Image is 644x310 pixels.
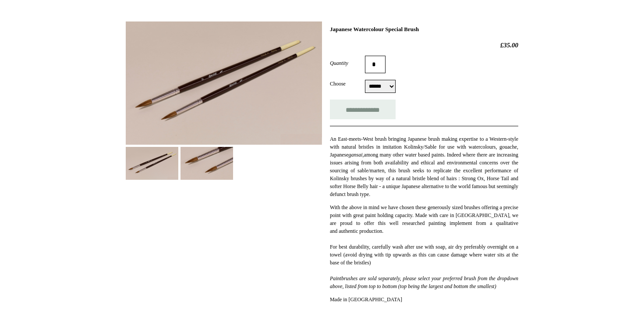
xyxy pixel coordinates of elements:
[330,41,518,49] h2: £35.00
[330,204,518,266] span: With the above in mind we have chosen these generously sized brushes offering a precise point wit...
[330,59,365,67] label: Quantity
[330,80,365,88] label: Choose
[330,135,518,198] p: An East-meets-West brush bringing Japanese brush making expertise to a Western-style with natural...
[330,275,518,289] em: Paintbrushes are sold separately, please select your preferred brush from the dropdown above, lis...
[330,26,518,33] h1: Japanese Watercolour Special Brush
[349,152,364,158] em: gansai,
[330,296,518,303] p: Made in [GEOGRAPHIC_DATA]
[126,21,322,145] img: Japanese Watercolour Special Brush
[126,147,178,180] img: Japanese Watercolour Special Brush
[180,147,233,180] img: Japanese Watercolour Special Brush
